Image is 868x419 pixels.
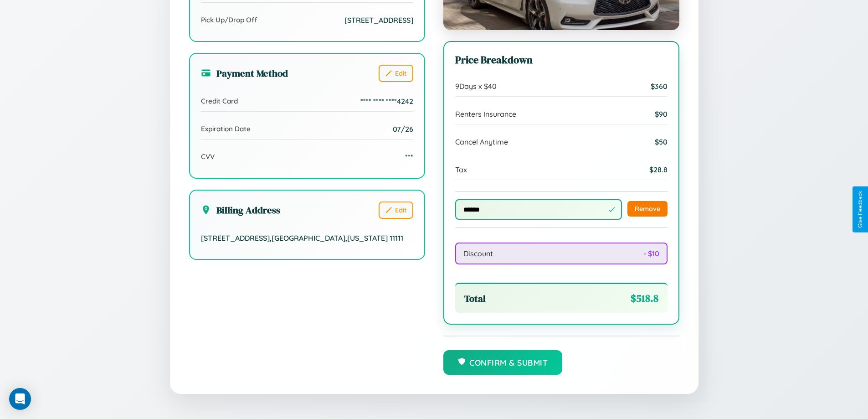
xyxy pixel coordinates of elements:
[379,65,413,82] button: Edit
[455,137,508,146] span: Cancel Anytime
[651,82,668,91] span: $ 360
[463,249,493,258] span: Discount
[655,109,668,119] span: $ 90
[201,16,257,24] span: Pick Up/Drop Off
[201,203,280,217] h3: Billing Address
[455,109,516,119] span: Renters Insurance
[655,137,668,146] span: $ 50
[627,201,668,217] button: Remove
[344,16,413,25] span: [STREET_ADDRESS]
[201,233,403,243] span: [STREET_ADDRESS] , [GEOGRAPHIC_DATA] , [US_STATE] 11111
[649,165,668,174] span: $ 28.8
[643,249,659,258] span: - $ 10
[9,388,31,410] div: Open Intercom Messenger
[857,191,863,228] div: Give Feedback
[631,291,658,305] span: $ 518.8
[464,292,486,305] span: Total
[443,350,563,375] button: Confirm & Submit
[201,152,215,161] span: CVV
[201,97,238,105] span: Credit Card
[379,202,413,219] button: Edit
[455,53,668,67] h3: Price Breakdown
[455,165,467,174] span: Tax
[393,124,413,134] span: 07/26
[201,124,251,133] span: Expiration Date
[455,82,497,91] span: 9 Days x $ 40
[201,67,288,80] h3: Payment Method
